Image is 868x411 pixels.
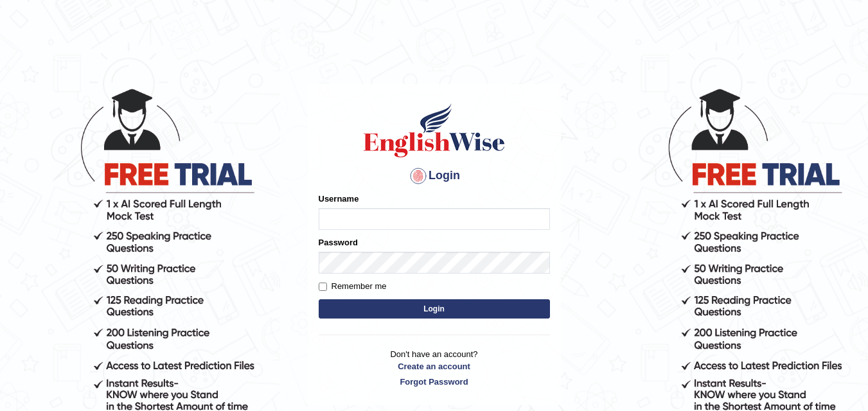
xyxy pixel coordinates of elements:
[319,376,550,388] a: Forgot Password
[319,348,550,388] p: Don't have an account?
[319,360,550,372] a: Create an account
[319,193,359,205] label: Username
[319,283,327,291] input: Remember me
[361,101,508,159] img: Logo of English Wise sign in for intelligent practice with AI
[319,280,387,293] label: Remember me
[319,299,550,319] button: Login
[319,236,358,249] label: Password
[319,166,550,186] h4: Login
